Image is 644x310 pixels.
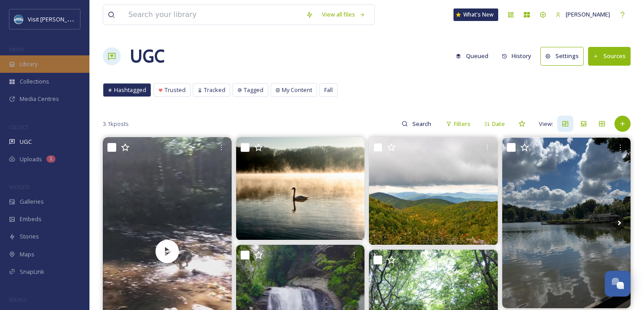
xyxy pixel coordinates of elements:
span: COLLECT [9,124,28,130]
a: What's New [453,8,498,21]
span: Collections [20,77,49,86]
a: UGC [130,43,165,70]
button: Queued [451,47,493,65]
span: Maps [20,250,34,259]
button: Settings [540,47,584,65]
span: Fall [324,86,333,94]
span: UGC [20,138,32,146]
img: Beautiful Lake Junaluska #lake #fall #beauty #lakejunaluska #mountains #wnc #nc #waynesville #nat... [502,138,631,308]
span: SnapLink [20,268,44,276]
a: View all files [318,6,370,23]
img: Can’t go wrong getting swept up in the beauty which surrounds you. . . . #lakejunaluska #wnc #bea... [236,137,365,240]
a: Queued [451,47,497,65]
div: 1 [47,155,55,163]
input: Search [408,115,437,133]
a: [PERSON_NAME] [551,6,614,23]
span: Stories [20,232,39,241]
img: A little bit of fall color and a lot of mountains under those rain clouds. #treescape #fallweathe... [369,137,498,245]
span: Embeds [20,215,42,223]
button: Sources [588,47,631,65]
span: Tagged [244,86,263,94]
span: SOCIALS [9,296,27,303]
span: Filters [454,120,470,128]
span: [PERSON_NAME] [566,10,610,18]
input: Search your library [124,5,301,25]
button: Open Chat [605,271,631,297]
span: Visit [PERSON_NAME] [28,15,85,23]
span: Tracked [204,86,225,94]
span: Media Centres [20,95,59,103]
img: images.png [14,15,23,24]
span: Date [492,120,505,128]
span: 3.1k posts [103,120,129,128]
span: Trusted [165,86,186,94]
span: Uploads [20,155,42,163]
span: Library [20,60,38,68]
span: My Content [282,86,312,94]
button: History [497,47,536,65]
span: WIDGETS [9,184,30,190]
span: Hashtagged [114,86,146,94]
span: View: [539,120,553,128]
span: Galleries [20,197,44,206]
span: MEDIA [9,46,25,53]
a: Settings [540,47,588,65]
a: History [497,47,541,65]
